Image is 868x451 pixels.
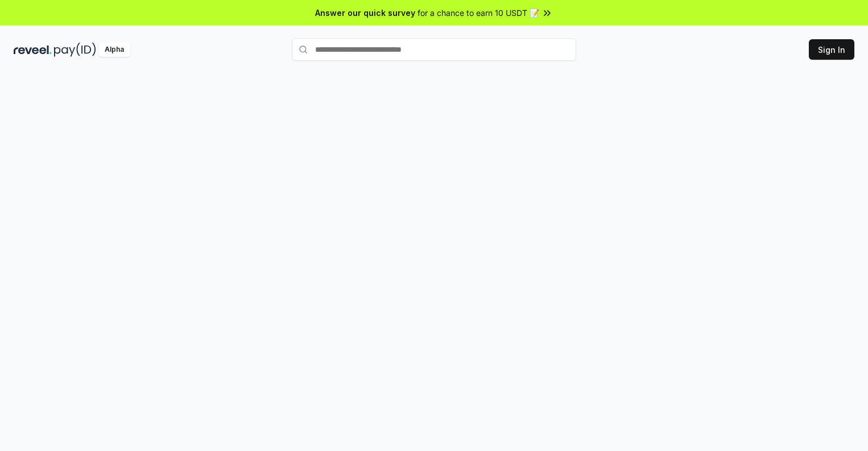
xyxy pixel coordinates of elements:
[315,7,415,19] span: Answer our quick survey
[418,7,539,19] span: for a chance to earn 10 USDT 📝
[809,39,854,60] button: Sign In
[98,43,130,57] div: Alpha
[54,43,96,57] img: pay_id
[14,43,52,57] img: reveel_dark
